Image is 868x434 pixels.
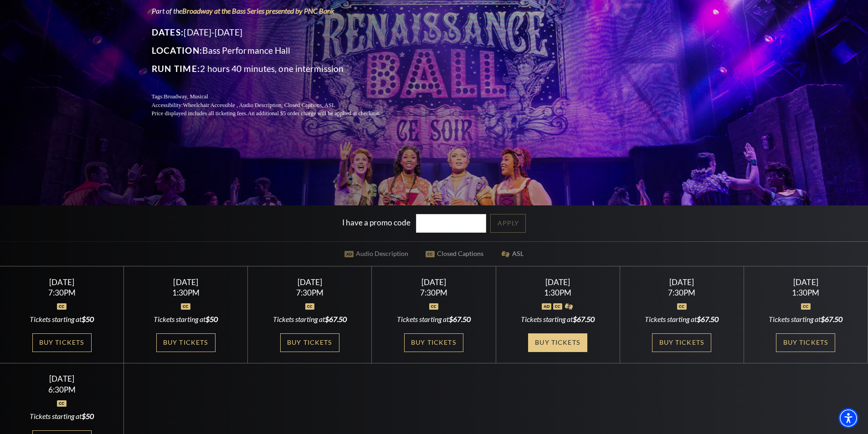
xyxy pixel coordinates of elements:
[259,314,361,324] div: Tickets starting at
[507,277,609,287] div: [DATE]
[383,277,485,287] div: [DATE]
[135,277,237,287] div: [DATE]
[449,315,471,323] span: $67.50
[11,277,113,287] div: [DATE]
[631,289,733,296] div: 7:30PM
[573,315,595,323] span: $67.50
[652,333,711,352] a: Buy Tickets
[164,93,208,100] span: Broadway, Musical
[383,314,485,324] div: Tickets starting at
[205,315,218,323] span: $50
[631,277,733,287] div: [DATE]
[11,386,113,393] div: 6:30PM
[135,289,237,296] div: 1:30PM
[156,333,216,352] a: Buy Tickets
[152,45,203,56] span: Location:
[507,314,609,324] div: Tickets starting at
[383,289,485,296] div: 7:30PM
[152,109,402,118] p: Price displayed includes all ticketing fees.
[776,333,835,352] a: Buy Tickets
[152,25,402,40] p: [DATE]-[DATE]
[342,217,411,227] label: I have a promo code
[404,333,463,352] a: Buy Tickets
[152,92,402,101] p: Tags:
[152,61,402,76] p: 2 hours 40 minutes, one intermission
[697,315,719,323] span: $67.50
[838,408,858,428] div: Accessibility Menu
[259,289,361,296] div: 7:30PM
[11,289,113,296] div: 7:30PM
[325,315,347,323] span: $67.50
[183,102,335,108] span: Wheelchair Accessible , Audio Description, Closed Captions, ASL
[82,315,94,323] span: $50
[259,277,361,287] div: [DATE]
[11,374,113,383] div: [DATE]
[135,314,237,324] div: Tickets starting at
[247,110,380,117] span: An additional $5 order charge will be applied at checkout.
[280,333,339,352] a: Buy Tickets
[152,43,402,58] p: Bass Performance Hall
[11,411,113,421] div: Tickets starting at
[32,333,92,352] a: Buy Tickets
[755,277,857,287] div: [DATE]
[11,314,113,324] div: Tickets starting at
[821,315,842,323] span: $67.50
[755,289,857,296] div: 1:30PM
[528,333,587,352] a: Buy Tickets
[82,412,94,420] span: $50
[631,314,733,324] div: Tickets starting at
[152,101,402,110] p: Accessibility:
[152,27,184,37] span: Dates:
[152,6,402,16] p: Part of the
[152,63,200,74] span: Run Time:
[755,314,857,324] div: Tickets starting at
[507,289,609,296] div: 1:30PM
[182,6,334,15] a: Broadway at the Bass Series presented by PNC Bank - open in a new tab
